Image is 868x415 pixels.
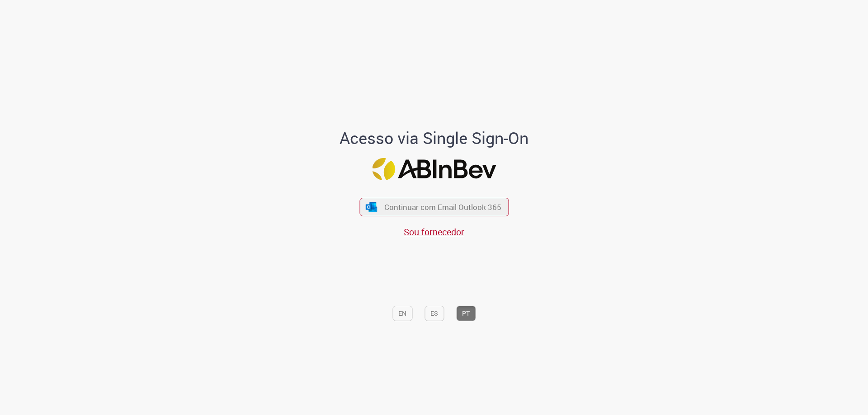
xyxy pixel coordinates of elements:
button: ícone Azure/Microsoft 360 Continuar com Email Outlook 365 [359,198,509,216]
img: ícone Azure/Microsoft 360 [365,202,378,212]
button: ES [425,306,444,321]
h1: Acesso via Single Sign-On [309,129,560,147]
span: Continuar com Email Outlook 365 [384,202,501,212]
button: EN [392,306,412,321]
a: Sou fornecedor [404,226,464,238]
button: PT [456,306,476,321]
img: Logo ABInBev [372,158,496,180]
